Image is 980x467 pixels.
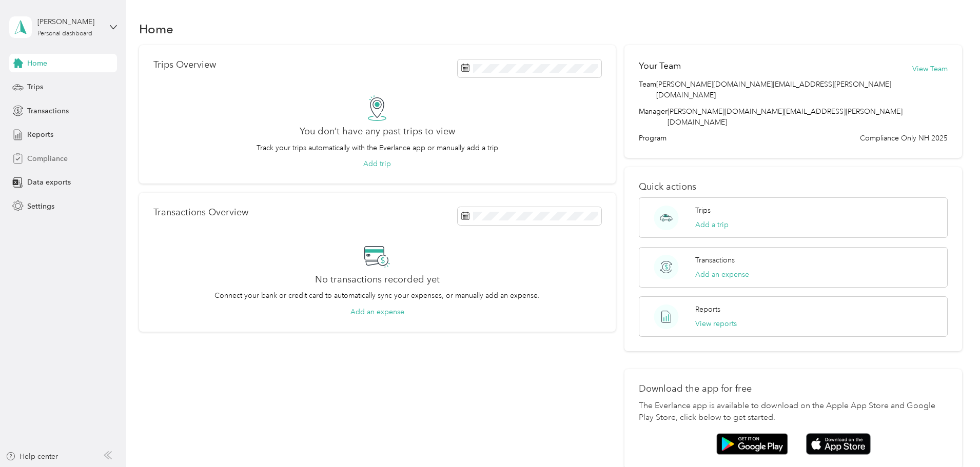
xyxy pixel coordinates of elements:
[139,24,173,34] h1: Home
[695,304,720,315] p: Reports
[639,106,668,128] span: Manager
[37,31,92,37] div: Personal dashboard
[6,451,58,462] button: Help center
[363,158,391,169] button: Add trip
[315,274,440,285] h2: No transactions recorded yet
[27,82,43,92] span: Trips
[923,410,980,467] iframe: Everlance-gr Chat Button Frame
[695,205,711,216] p: Trips
[27,201,54,212] span: Settings
[639,133,667,144] span: Program
[695,269,749,280] button: Add an expense
[153,59,216,70] p: Trips Overview
[639,181,948,192] p: Quick actions
[27,58,47,69] span: Home
[806,433,871,455] img: App store
[214,290,540,301] p: Connect your bank or credit card to automatically sync your expenses, or manually add an expense.
[668,107,903,127] span: [PERSON_NAME][DOMAIN_NAME][EMAIL_ADDRESS][PERSON_NAME][DOMAIN_NAME]
[153,207,248,218] p: Transactions Overview
[27,106,69,116] span: Transactions
[716,433,788,455] img: Google play
[27,153,68,164] span: Compliance
[860,133,948,144] span: Compliance Only NH 2025
[656,79,948,100] span: [PERSON_NAME][DOMAIN_NAME][EMAIL_ADDRESS][PERSON_NAME][DOMAIN_NAME]
[257,143,498,153] p: Track your trips automatically with the Everlance app or manually add a trip
[695,318,737,329] button: View reports
[695,255,735,266] p: Transactions
[350,307,404,317] button: Add an expense
[695,219,729,230] button: Add a trip
[639,383,948,394] p: Download the app for free
[37,16,102,27] div: [PERSON_NAME]
[639,59,681,72] h2: Your Team
[27,177,71,188] span: Data exports
[639,79,656,100] span: Team
[300,126,455,137] h2: You don’t have any past trips to view
[912,64,948,74] button: View Team
[639,400,948,424] p: The Everlance app is available to download on the Apple App Store and Google Play Store, click be...
[27,129,53,140] span: Reports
